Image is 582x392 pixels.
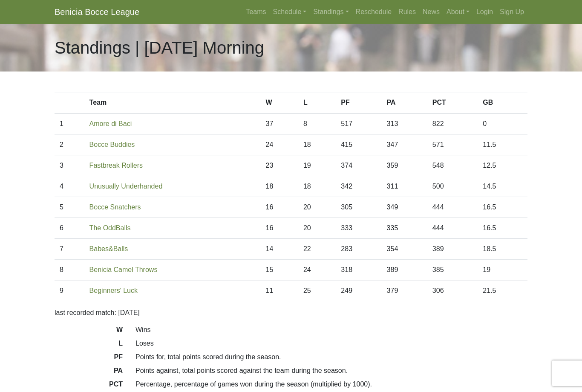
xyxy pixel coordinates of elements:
[478,218,527,239] td: 16.5
[478,197,527,218] td: 16.5
[478,134,527,155] td: 11.5
[419,3,443,20] a: News
[478,176,527,197] td: 14.5
[298,92,336,114] th: L
[55,197,84,218] td: 5
[298,218,336,239] td: 20
[427,176,478,197] td: 500
[427,280,478,301] td: 306
[298,134,336,155] td: 18
[336,113,381,134] td: 517
[89,162,143,169] a: Fastbreak Rollers
[129,325,534,335] dd: Wins
[478,113,527,134] td: 0
[89,183,163,190] a: Unusually Underhanded
[427,92,478,114] th: PCT
[382,280,427,301] td: 379
[55,260,84,280] td: 8
[55,134,84,155] td: 2
[298,239,336,260] td: 22
[298,113,336,134] td: 8
[129,366,534,376] dd: Points against, total points scored against the team during the season.
[336,197,381,218] td: 305
[382,197,427,218] td: 349
[89,203,141,211] a: Bocce Snatchers
[443,3,473,20] a: About
[427,155,478,176] td: 548
[89,266,158,273] a: Benicia Camel Throws
[395,3,419,20] a: Rules
[261,260,298,280] td: 15
[382,218,427,239] td: 335
[84,92,261,114] th: Team
[89,287,138,294] a: Beginners' Luck
[478,260,527,280] td: 19
[336,92,381,114] th: PF
[352,3,395,20] a: Reschedule
[48,338,129,352] dt: L
[382,155,427,176] td: 359
[382,92,427,114] th: PA
[336,239,381,260] td: 283
[298,280,336,301] td: 25
[382,176,427,197] td: 311
[89,120,132,127] a: Amore di Baci
[261,113,298,134] td: 37
[55,308,527,318] p: last recorded match: [DATE]
[261,92,298,114] th: W
[48,366,129,379] dt: PA
[242,3,269,20] a: Teams
[427,218,478,239] td: 444
[89,141,135,148] a: Bocce Buddies
[473,3,496,20] a: Login
[382,134,427,155] td: 347
[261,134,298,155] td: 24
[336,218,381,239] td: 333
[129,338,534,349] dd: Loses
[336,134,381,155] td: 415
[55,176,84,197] td: 4
[310,3,352,20] a: Standings
[261,218,298,239] td: 16
[55,155,84,176] td: 3
[298,197,336,218] td: 20
[55,3,139,20] a: Benicia Bocce League
[427,113,478,134] td: 822
[336,155,381,176] td: 374
[129,379,534,389] dd: Percentage, percentage of games won during the season (multiplied by 1000).
[478,92,527,114] th: GB
[129,352,534,362] dd: Points for, total points scored during the season.
[298,155,336,176] td: 19
[496,3,527,20] a: Sign Up
[298,176,336,197] td: 18
[478,239,527,260] td: 18.5
[89,245,128,252] a: Babes&Balls
[261,155,298,176] td: 23
[336,280,381,301] td: 249
[427,239,478,260] td: 389
[298,260,336,280] td: 24
[261,197,298,218] td: 16
[427,197,478,218] td: 444
[261,176,298,197] td: 18
[55,280,84,301] td: 9
[478,280,527,301] td: 21.5
[55,239,84,260] td: 7
[478,155,527,176] td: 12.5
[55,37,264,58] h1: Standings | [DATE] Morning
[270,3,310,20] a: Schedule
[55,218,84,239] td: 6
[48,352,129,366] dt: PF
[89,224,131,232] a: The OddBalls
[48,325,129,338] dt: W
[261,280,298,301] td: 11
[382,239,427,260] td: 354
[55,113,84,134] td: 1
[336,260,381,280] td: 318
[382,113,427,134] td: 313
[261,239,298,260] td: 14
[427,260,478,280] td: 385
[336,176,381,197] td: 342
[427,134,478,155] td: 571
[382,260,427,280] td: 389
